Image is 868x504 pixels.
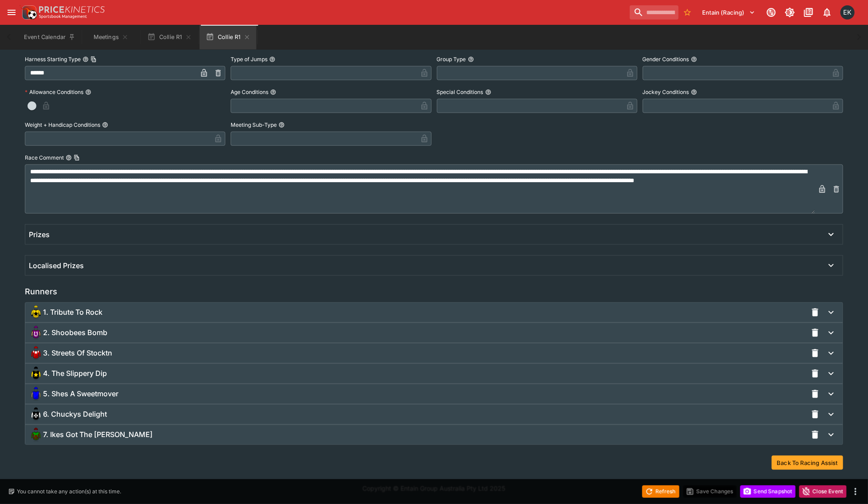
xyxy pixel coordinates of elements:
[43,328,107,337] span: 2. Shoobees Bomb
[25,286,57,297] h5: Runners
[231,88,268,96] p: Age Conditions
[29,230,50,239] h6: Prizes
[772,456,843,470] button: Back To Racing Assist
[270,89,276,95] button: Age Conditions
[642,485,679,498] button: Refresh
[838,3,857,22] button: Emily Kim
[39,6,105,13] img: PriceKinetics
[819,4,835,20] button: Notifications
[437,55,466,63] p: Group Type
[29,326,43,340] img: shoobees-bomb_64x64.png
[231,55,267,63] p: Type of Jumps
[643,88,689,96] p: Jockey Conditions
[29,305,43,320] img: tribute-to-rock_64x64.png
[90,56,97,63] button: Copy To Clipboard
[691,56,697,63] button: Gender Conditions
[25,121,100,129] p: Weight + Handicap Conditions
[801,4,817,20] button: Documentation
[437,88,483,96] p: Special Conditions
[25,88,83,96] p: Allowance Conditions
[697,5,761,20] button: Select Tenant
[740,485,796,498] button: Send Snapshot
[85,89,91,95] button: Allowance Conditions
[20,4,37,21] img: PriceKinetics Logo
[43,389,118,399] span: 5. Shes A Sweetmover
[102,122,108,128] button: Weight + Handicap Conditions
[29,346,43,360] img: streets-of-stocktn_64x64.png
[43,348,112,358] span: 3. Streets Of Stocktn
[66,155,72,161] button: Race CommentCopy To Clipboard
[25,154,64,161] p: Race Comment
[43,410,107,419] span: 6. Chuckys Delight
[763,4,779,20] button: Connected to PK
[680,5,695,20] button: No Bookmarks
[74,155,80,161] button: Copy To Clipboard
[850,486,861,497] button: more
[29,367,43,381] img: the-slippery-dip_64x64.png
[643,55,689,63] p: Gender Conditions
[17,488,121,496] p: You cannot take any action(s) at this time.
[630,5,679,20] input: search
[82,25,139,50] button: Meetings
[279,122,285,128] button: Meeting Sub-Type
[231,121,277,129] p: Meeting Sub-Type
[43,369,107,378] span: 4. The Slippery Dip
[691,89,697,95] button: Jockey Conditions
[29,261,84,270] h6: Localised Prizes
[485,89,491,95] button: Special Conditions
[29,407,43,422] img: chuckys-delight_64x64.png
[841,5,855,20] div: Emily Kim
[43,308,102,317] span: 1. Tribute To Rock
[29,387,43,401] img: shes-a-sweetmover_64x64.png
[82,56,89,63] button: Harness Starting TypeCopy To Clipboard
[468,56,474,63] button: Group Type
[29,428,43,442] img: ikes-got-the-mike_64x64.png
[782,4,798,20] button: Toggle light/dark mode
[25,55,81,63] p: Harness Starting Type
[4,4,20,20] button: open drawer
[141,25,198,50] button: Collie R1
[269,56,275,63] button: Type of Jumps
[39,15,87,19] img: Sportsbook Management
[43,430,153,439] span: 7. Ikes Got The [PERSON_NAME]
[19,25,81,50] button: Event Calendar
[200,25,256,50] button: Collie R1
[799,485,847,498] button: Close Event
